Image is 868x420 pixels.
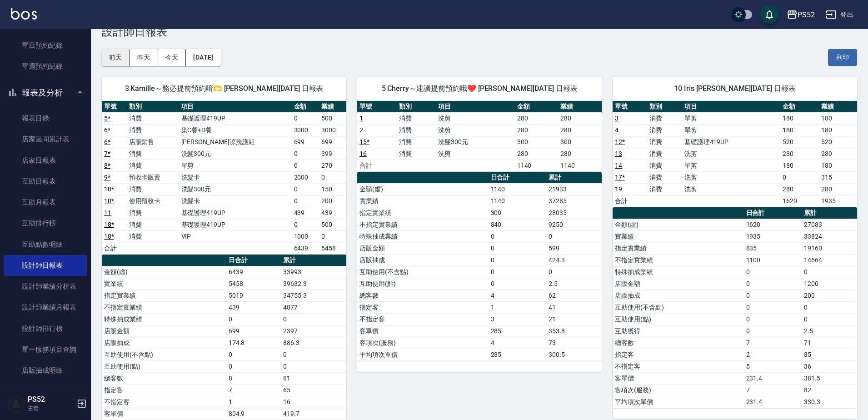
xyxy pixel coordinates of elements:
[682,101,781,113] th: 項目
[819,160,857,171] td: 180
[292,207,319,219] td: 439
[802,290,857,301] td: 200
[102,408,226,420] td: 客單價
[4,385,87,408] button: 客戶管理
[4,276,87,297] a: 設計師業績分析表
[613,360,744,372] td: 不指定客
[802,384,857,396] td: 82
[780,171,818,183] td: 0
[397,124,436,136] td: 消費
[613,195,647,207] td: 合計
[281,337,346,349] td: 886.3
[546,195,602,207] td: 37285
[226,337,281,349] td: 174.8
[179,219,292,230] td: 基礎護理419UP
[226,278,281,290] td: 5458
[802,278,857,290] td: 1200
[744,349,802,360] td: 2
[744,219,802,230] td: 1620
[558,101,602,113] th: 業績
[226,349,281,360] td: 0
[682,160,781,171] td: 單剪
[397,112,436,124] td: 消費
[546,183,602,195] td: 21933
[359,150,367,157] a: 16
[102,242,127,254] td: 合計
[357,290,489,301] td: 總客數
[744,396,802,408] td: 231.4
[613,301,744,313] td: 互助使用(不含點)
[357,337,489,349] td: 客項次(服務)
[682,171,781,183] td: 洗剪
[436,112,514,124] td: 洗剪
[102,349,226,360] td: 互助使用(不含點)
[613,278,744,290] td: 店販金額
[682,124,781,136] td: 單剪
[744,278,802,290] td: 0
[102,360,226,372] td: 互助使用(點)
[744,301,802,313] td: 0
[546,230,602,242] td: 0
[613,230,744,242] td: 實業績
[489,242,546,254] td: 0
[819,183,857,195] td: 280
[179,207,292,219] td: 基礎護理419UP
[319,207,346,219] td: 439
[819,101,857,113] th: 業績
[744,266,802,278] td: 0
[613,207,857,408] table: a dense table
[319,195,346,207] td: 200
[179,124,292,136] td: 染C餐+D餐
[127,183,179,195] td: 消費
[624,84,846,93] span: 10 Iris [PERSON_NAME][DATE] 日報表
[127,195,179,207] td: 使用預收卡
[515,101,559,113] th: 金額
[613,219,744,230] td: 金額(虛)
[4,213,87,234] a: 互助排行榜
[515,124,559,136] td: 280
[647,160,682,171] td: 消費
[357,207,489,219] td: 指定實業績
[744,372,802,384] td: 231.4
[780,112,818,124] td: 180
[226,255,281,266] th: 日合計
[292,124,319,136] td: 3000
[104,209,111,216] a: 11
[798,9,815,20] div: PS52
[292,230,319,242] td: 1000
[489,219,546,230] td: 840
[357,278,489,290] td: 互助使用(點)
[102,325,226,337] td: 店販金額
[802,230,857,242] td: 33824
[226,313,281,325] td: 0
[368,84,591,93] span: 5 Cherry～建議提前預約哦❤️ [PERSON_NAME][DATE] 日報表
[615,162,622,169] a: 14
[319,101,346,113] th: 業績
[319,160,346,171] td: 270
[179,101,292,113] th: 項目
[4,56,87,77] a: 單週預約紀錄
[179,230,292,242] td: VIP
[226,408,281,420] td: 804.9
[113,84,335,93] span: 3 Kamille～務必提前預約唷🫶 [PERSON_NAME][DATE] 日報表
[292,136,319,148] td: 699
[744,360,802,372] td: 5
[179,183,292,195] td: 洗髮300元
[357,325,489,337] td: 客單價
[546,325,602,337] td: 353.8
[647,183,682,195] td: 消費
[744,242,802,254] td: 835
[613,101,647,113] th: 單號
[802,337,857,349] td: 71
[615,115,619,122] a: 3
[127,148,179,160] td: 消費
[744,313,802,325] td: 0
[802,254,857,266] td: 14664
[489,195,546,207] td: 1140
[802,207,857,219] th: 累計
[682,183,781,195] td: 洗剪
[760,5,778,24] button: save
[802,396,857,408] td: 330.3
[281,372,346,384] td: 81
[819,148,857,160] td: 280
